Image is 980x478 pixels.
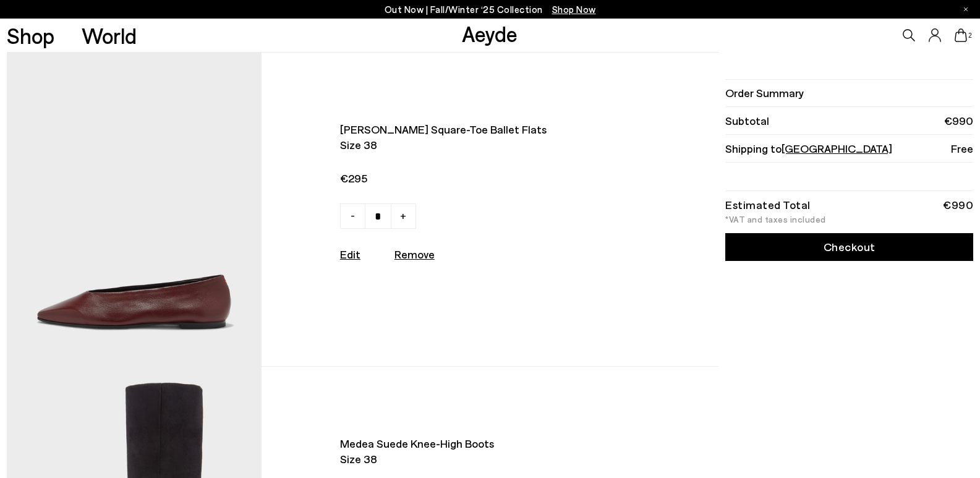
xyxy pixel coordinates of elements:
span: - [351,208,355,223]
span: Navigate to /collections/new-in [552,4,596,15]
a: Aeyde [462,20,518,46]
span: Shipping to [725,141,892,156]
span: Medea suede knee-high boots [340,436,618,451]
span: €295 [340,171,618,186]
span: Size 38 [340,451,618,467]
span: €990 [944,113,973,129]
img: AEYDE-BETTY-NAPPA-LEATHER-PORT-1_4f229d74-4828-4ef9-a3f2-d1be84ae34f0_580x.jpg [7,53,262,366]
span: + [400,208,406,223]
li: Order Summary [725,79,973,107]
u: Remove [394,247,435,261]
div: Estimated Total [725,200,811,209]
div: *VAT and taxes included [725,215,973,224]
span: [PERSON_NAME] square-toe ballet flats [340,122,618,137]
a: - [340,203,365,229]
a: + [391,203,416,229]
div: €990 [943,200,973,209]
span: [GEOGRAPHIC_DATA] [782,142,892,155]
span: Free [951,141,973,156]
li: Subtotal [725,107,973,135]
a: Checkout [725,233,973,261]
a: Shop [7,25,54,46]
a: 2 [955,28,967,42]
span: 2 [967,32,973,39]
a: World [82,25,137,46]
span: Size 38 [340,137,618,153]
p: Out Now | Fall/Winter ‘25 Collection [385,2,596,17]
a: Edit [340,247,360,261]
